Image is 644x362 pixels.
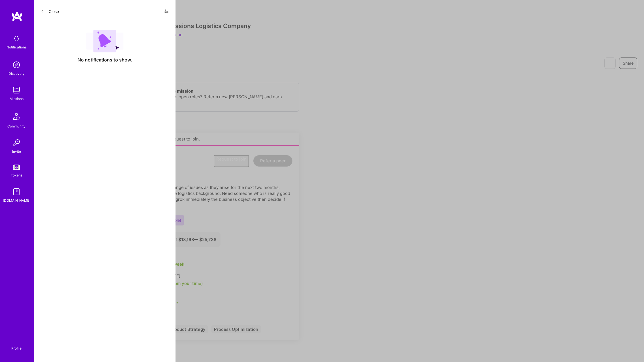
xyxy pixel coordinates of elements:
img: teamwork [11,84,22,96]
img: discovery [11,59,22,71]
span: No notifications to show. [78,57,132,63]
div: Notifications [7,44,27,50]
div: [DOMAIN_NAME] [3,197,30,203]
img: Invite [11,137,22,148]
img: tokens [13,165,20,170]
div: Missions [10,96,23,102]
div: Discovery [8,71,25,76]
img: logo [11,11,23,22]
a: Profile [9,339,23,351]
img: bell [11,33,22,44]
img: guide book [11,186,22,197]
img: Community [10,110,23,123]
div: Community [7,123,25,129]
img: empty [86,30,123,52]
div: Invite [12,148,21,154]
button: Close [41,7,59,16]
div: Profile [11,345,22,351]
div: Tokens [11,172,22,178]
